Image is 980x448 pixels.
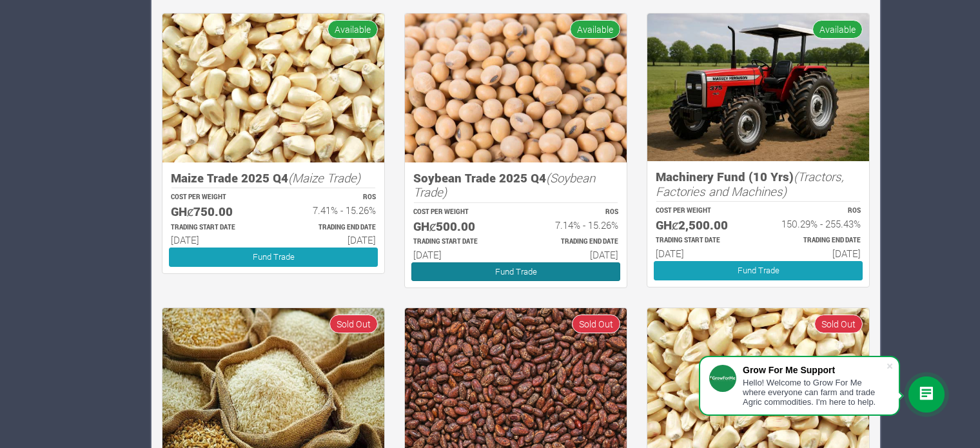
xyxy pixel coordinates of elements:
[743,365,886,375] div: Grow For Me Support
[527,219,618,231] h6: 7.14% - 15.26%
[572,315,620,333] span: Sold Out
[647,14,869,161] img: growforme image
[743,378,886,407] div: Hello! Welcome to Grow For Me where everyone can farm and trade Agric commodities. I'm here to help.
[570,20,620,39] span: Available
[285,234,376,246] h6: [DATE]
[413,170,595,200] i: (Soybean Trade)
[413,249,504,260] h6: [DATE]
[770,248,861,259] h6: [DATE]
[656,170,861,199] h5: Machinery Fund (10 Yrs)
[413,237,504,247] p: Estimated Trading Start Date
[413,208,504,217] p: COST PER WEIGHT
[656,168,844,199] i: (Tractors, Factories and Machines)
[328,20,378,39] span: Available
[654,261,863,280] a: Fund Trade
[770,206,861,216] p: ROS
[285,223,376,233] p: Estimated Trading End Date
[527,237,618,247] p: Estimated Trading End Date
[527,208,618,217] p: ROS
[413,219,504,234] h5: GHȼ500.00
[656,236,747,246] p: Estimated Trading Start Date
[162,14,384,162] img: growforme image
[405,14,627,162] img: growforme image
[171,223,262,233] p: Estimated Trading Start Date
[770,218,861,229] h6: 150.29% - 255.43%
[656,206,747,216] p: COST PER WEIGHT
[171,204,262,219] h5: GHȼ750.00
[656,218,747,233] h5: GHȼ2,500.00
[770,236,861,246] p: Estimated Trading End Date
[527,249,618,260] h6: [DATE]
[171,234,262,246] h6: [DATE]
[329,315,378,333] span: Sold Out
[171,171,376,186] h5: Maize Trade 2025 Q4
[288,170,360,186] i: (Maize Trade)
[169,248,378,266] a: Fund Trade
[411,262,620,281] a: Fund Trade
[285,204,376,216] h6: 7.41% - 15.26%
[656,248,747,259] h6: [DATE]
[285,193,376,202] p: ROS
[171,193,262,202] p: COST PER WEIGHT
[413,171,618,200] h5: Soybean Trade 2025 Q4
[812,20,863,39] span: Available
[814,315,863,333] span: Sold Out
